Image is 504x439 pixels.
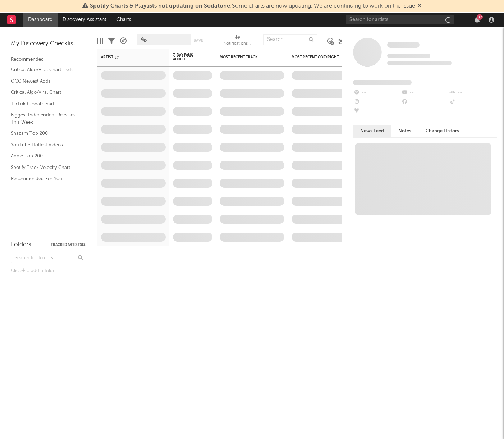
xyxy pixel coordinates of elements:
span: : Some charts are now updating. We are continuing to work on the issue [90,3,415,9]
span: Some Artist [387,42,420,48]
button: Save [194,38,203,42]
div: -- [401,88,449,97]
span: Spotify Charts & Playlists not updating on Sodatone [90,3,230,9]
span: Tracking Since: [DATE] [387,54,430,58]
div: -- [353,97,401,107]
div: Click to add a folder. [11,267,86,275]
div: Notifications (Artist) [224,31,252,51]
span: 0 fans last week [387,61,452,65]
div: -- [449,97,497,107]
input: Search for folders... [11,253,86,263]
div: A&R Pipeline [120,31,127,51]
a: Some Artist [387,41,420,49]
input: Search... [263,34,317,45]
span: Fans Added by Platform [353,80,412,85]
button: News Feed [353,125,391,137]
button: Change History [418,125,467,137]
div: -- [353,88,401,97]
a: Dashboard [23,13,58,27]
div: Notifications (Artist) [224,40,252,48]
input: Search for artists [346,15,454,24]
div: -- [353,107,401,116]
div: Folders [11,241,31,249]
div: Recommended [11,55,86,64]
div: Most Recent Copyright [292,55,345,59]
button: Notes [391,125,418,137]
a: YouTube Hottest Videos [11,141,79,149]
button: 87 [475,17,480,23]
span: Dismiss [417,3,422,9]
div: -- [401,97,449,107]
a: Shazam Top 200 [11,129,79,137]
a: Discovery Assistant [58,13,111,27]
a: Apple Top 200 [11,152,79,160]
a: Critical Algo/Viral Chart - GB [11,66,79,74]
a: Charts [111,13,136,27]
div: 87 [477,14,483,20]
a: OCC Newest Adds [11,77,79,85]
a: TikTok Global Chart [11,100,79,108]
a: Critical Algo/Viral Chart [11,88,79,96]
a: Biggest Independent Releases This Week [11,111,79,126]
div: Edit Columns [97,31,103,51]
span: 7-Day Fans Added [173,53,202,61]
div: Artist [101,55,155,59]
div: Most Recent Track [220,55,274,59]
div: Filters [108,31,115,51]
div: My Discovery Checklist [11,40,86,48]
a: Spotify Track Velocity Chart [11,164,79,172]
a: Recommended For You [11,175,79,183]
button: Tracked Artists(3) [51,243,86,247]
div: -- [449,88,497,97]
